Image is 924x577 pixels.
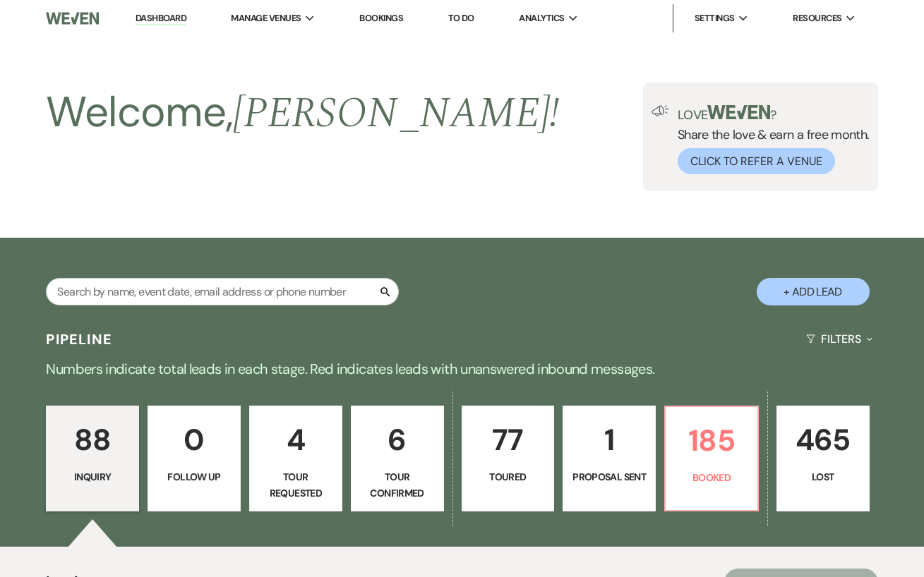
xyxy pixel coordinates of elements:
[793,11,841,25] span: Resources
[46,4,99,33] img: Weven Logo
[664,406,759,511] a: 185Booked
[695,11,735,25] span: Settings
[360,416,435,463] p: 6
[46,406,139,511] a: 88Inquiry
[462,406,555,511] a: 77Toured
[249,406,342,511] a: 4Tour Requested
[351,406,444,511] a: 6Tour Confirmed
[360,469,435,501] p: Tour Confirmed
[669,105,870,174] div: Share the love & earn a free month.
[46,329,112,349] h3: Pipeline
[519,11,564,25] span: Analytics
[46,83,559,143] h2: Welcome,
[157,469,232,485] p: Follow Up
[776,406,870,511] a: 465Lost
[786,416,860,463] p: 465
[678,148,835,174] button: Click to Refer a Venue
[674,470,749,485] p: Booked
[258,469,333,501] p: Tour Requested
[800,320,877,358] button: Filters
[471,469,546,485] p: Toured
[258,416,333,463] p: 4
[707,105,770,119] img: weven-logo-green.svg
[55,469,130,485] p: Inquiry
[136,12,186,25] a: Dashboard
[157,416,232,463] p: 0
[572,416,647,463] p: 1
[786,469,860,485] p: Lost
[231,11,301,25] span: Manage Venues
[448,12,474,24] a: To Do
[148,406,241,511] a: 0Follow Up
[563,406,656,511] a: 1Proposal Sent
[46,278,399,305] input: Search by name, event date, email address or phone number
[757,278,870,305] button: + Add Lead
[359,12,403,24] a: Bookings
[55,416,130,463] p: 88
[674,417,749,464] p: 185
[652,105,669,116] img: loud-speaker-illustration.svg
[233,81,559,146] span: [PERSON_NAME] !
[572,469,647,485] p: Proposal Sent
[471,416,546,463] p: 77
[678,105,870,121] p: Love ?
